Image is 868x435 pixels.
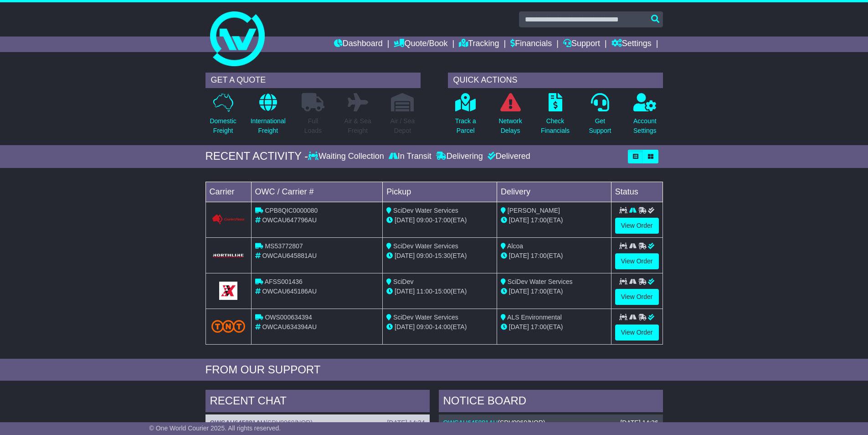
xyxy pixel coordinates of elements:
[435,323,451,330] span: 14:00
[589,116,611,136] p: Get Support
[435,252,451,259] span: 15:30
[395,288,415,295] span: [DATE]
[393,314,458,321] span: SciDev Water Services
[210,419,425,427] div: ( )
[620,419,658,427] div: [DATE] 14:36
[510,37,552,52] a: Financials
[485,152,530,162] div: Delivered
[262,252,317,259] span: OWCAU645881AU
[210,419,265,426] a: OWCAU645881AU
[416,288,432,295] span: 11:00
[501,215,607,225] div: (ETA)
[507,242,523,250] span: Alcoa
[262,323,317,330] span: OWCAU634394AU
[205,150,308,163] div: RECENT ACTIVITY -
[435,216,451,224] span: 17:00
[334,37,383,52] a: Dashboard
[611,182,663,202] td: Status
[251,182,383,202] td: OWC / Carrier #
[205,363,663,377] div: FROM OUR SUPPORT
[443,419,498,426] a: OWCAU645881AU
[394,37,447,52] a: Quote/Book
[386,215,493,225] div: - (ETA)
[507,314,562,321] span: ALS Environmental
[615,218,659,234] a: View Order
[205,182,251,202] td: Carrier
[501,322,607,332] div: (ETA)
[416,252,432,259] span: 09:00
[386,251,493,261] div: - (ETA)
[210,116,236,136] p: Domestic Freight
[633,93,657,141] a: AccountSettings
[302,116,324,136] p: Full Loads
[443,419,658,427] div: ( )
[209,93,236,141] a: DomesticFreight
[308,152,386,162] div: Waiting Collection
[205,73,421,88] div: GET A QUOTE
[205,390,430,414] div: RECENT CHAT
[588,93,611,141] a: GetSupport
[633,116,657,136] p: Account Settings
[395,252,415,259] span: [DATE]
[508,207,560,214] span: [PERSON_NAME]
[251,116,286,136] p: International Freight
[386,152,434,162] div: In Transit
[395,323,415,330] span: [DATE]
[509,216,529,224] span: [DATE]
[387,419,425,427] div: [DATE] 14:34
[448,73,663,88] div: QUICK ACTIONS
[250,93,286,141] a: InternationalFreight
[508,278,573,285] span: SciDev Water Services
[531,216,547,224] span: 17:00
[416,323,432,330] span: 09:00
[395,216,415,224] span: [DATE]
[211,214,246,225] img: GetCarrierServiceLogo
[611,37,652,52] a: Settings
[541,116,570,136] p: Check Financials
[265,278,303,285] span: AFSS001436
[500,419,543,426] span: SDV0069/NOR
[344,116,371,136] p: Air & Sea Freight
[265,207,318,214] span: CPB8QIC0000080
[498,93,522,141] a: NetworkDelays
[262,288,317,295] span: OWCAU645186AU
[531,288,547,295] span: 17:00
[390,116,415,136] p: Air / Sea Depot
[531,252,547,259] span: 17:00
[267,419,311,426] span: SDV0069/NOR
[455,116,476,136] p: Track a Parcel
[393,242,458,250] span: SciDev Water Services
[501,287,607,296] div: (ETA)
[615,325,659,341] a: View Order
[509,252,529,259] span: [DATE]
[386,322,493,332] div: - (ETA)
[497,182,611,202] td: Delivery
[615,289,659,305] a: View Order
[211,320,246,332] img: TNT_Domestic.png
[393,207,458,214] span: SciDev Water Services
[540,93,570,141] a: CheckFinancials
[455,93,477,141] a: Track aParcel
[434,152,485,162] div: Delivering
[563,37,600,52] a: Support
[386,287,493,296] div: - (ETA)
[435,288,451,295] span: 15:00
[149,425,281,432] span: © One World Courier 2025. All rights reserved.
[531,323,547,330] span: 17:00
[509,288,529,295] span: [DATE]
[383,182,497,202] td: Pickup
[501,251,607,261] div: (ETA)
[265,242,303,250] span: MS53772807
[459,37,499,52] a: Tracking
[509,323,529,330] span: [DATE]
[439,390,663,414] div: NOTICE BOARD
[498,116,522,136] p: Network Delays
[265,314,312,321] span: OWS000634394
[615,253,659,269] a: View Order
[219,282,237,300] img: GetCarrierServiceLogo
[416,216,432,224] span: 09:00
[211,253,246,258] img: GetCarrierServiceLogo
[262,216,317,224] span: OWCAU647796AU
[393,278,413,285] span: SciDev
